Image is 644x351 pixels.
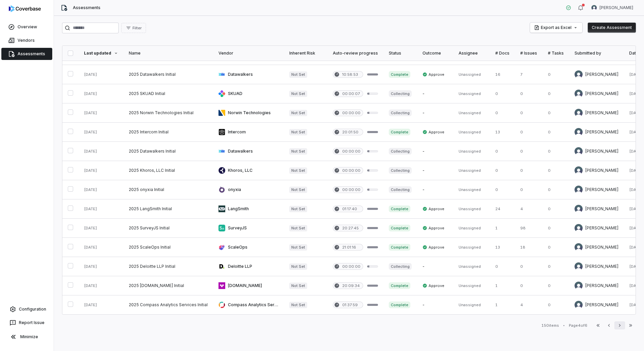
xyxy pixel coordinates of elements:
[289,51,322,56] div: Inherent Risk
[417,257,453,276] td: -
[417,295,453,315] td: -
[563,323,565,328] div: •
[575,262,583,270] img: Diana Esparza avatar
[548,51,564,56] div: # Tasks
[575,147,583,155] img: Diana Esparza avatar
[1,48,52,60] a: Assessments
[575,224,583,232] img: Diana Esparza avatar
[495,51,509,56] div: # Docs
[587,3,637,13] button: Diana Esparza avatar[PERSON_NAME]
[599,5,633,10] span: [PERSON_NAME]
[73,5,100,10] span: Assessments
[422,51,448,56] div: Outcome
[520,51,537,56] div: # Issues
[417,161,453,180] td: -
[1,21,52,33] a: Overview
[591,5,597,10] img: Diana Esparza avatar
[417,103,453,123] td: -
[1,34,52,46] a: Vendors
[575,243,583,251] img: Diana Esparza avatar
[575,186,583,194] img: Diana Esparza avatar
[84,51,118,56] div: Last updated
[575,166,583,174] img: Diana Esparza avatar
[9,5,41,12] img: logo-D7KZi-bG.svg
[588,23,636,33] button: Create Assessment
[129,51,208,56] div: Name
[389,51,412,56] div: Status
[459,51,485,56] div: Assignee
[530,23,582,33] button: Export as Excel
[3,317,51,329] button: Report Issue
[3,330,51,344] button: Minimize
[575,70,583,78] img: Diana Esparza avatar
[3,303,51,315] a: Configuration
[417,142,453,161] td: -
[417,180,453,199] td: -
[575,128,583,136] img: Diana Esparza avatar
[121,23,146,33] button: Filter
[417,84,453,103] td: -
[575,301,583,309] img: Diana Esparza avatar
[575,109,583,117] img: Diana Esparza avatar
[575,205,583,213] img: Diana Esparza avatar
[218,51,279,56] div: Vendor
[133,26,142,31] span: Filter
[333,51,378,56] div: Auto-review progress
[575,51,618,56] div: Submitted by
[569,323,587,328] div: Page 4 of 6
[575,282,583,290] img: Diana Esparza avatar
[541,323,559,328] div: 150 items
[575,90,583,98] img: Diana Esparza avatar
